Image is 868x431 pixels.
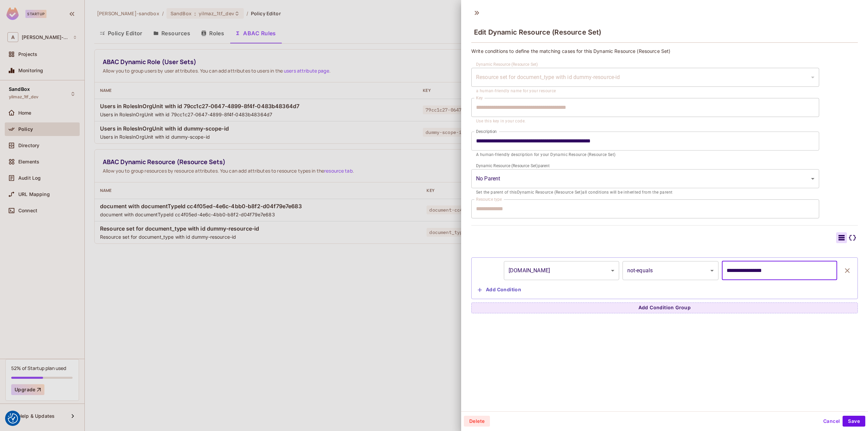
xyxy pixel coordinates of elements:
p: a human-friendly name for your resource [476,88,814,95]
p: Use this key in your code. [476,118,814,125]
p: Set the parent of this Dynamic Resource (Resource Set) all conditions will be inherited from the ... [476,189,814,196]
p: Write conditions to define the matching cases for this Dynamic Resource (Resource Set) [471,48,858,54]
img: Revisit consent button [8,413,18,424]
label: Key [476,95,483,101]
button: Consent Preferences [8,413,18,424]
div: not-equals [623,261,719,280]
button: Save [843,416,865,427]
label: Dynamic Resource (Resource Set) parent [476,163,550,169]
button: Delete [464,416,490,427]
label: Description [476,129,497,134]
div: [DOMAIN_NAME] [504,261,619,280]
p: A human-friendly description for your Dynamic Resource (Resource Set) [476,152,814,158]
div: Without label [471,68,819,87]
button: Add Condition [475,285,524,295]
label: Resource type [476,196,502,202]
span: Edit Dynamic Resource (Resource Set) [474,28,601,36]
button: Cancel [821,416,843,427]
label: Dynamic Resource (Resource Set) [476,61,538,67]
div: Without label [471,169,819,188]
button: Add Condition Group [471,302,858,313]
